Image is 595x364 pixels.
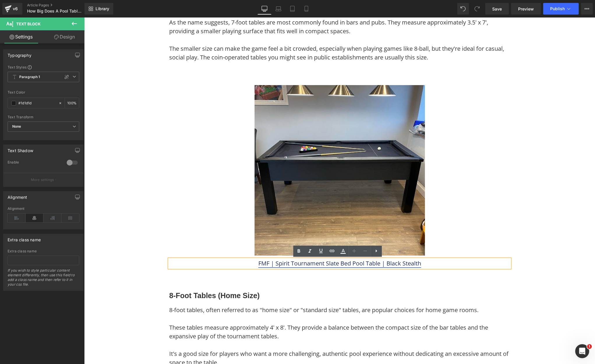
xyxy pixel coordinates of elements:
span: The smaller size can make the game feel a bit crowded, especially when playing games like 8-ball,... [85,27,420,44]
div: % [65,98,79,108]
div: Text Shadow [8,145,33,153]
div: Text Color [8,90,79,94]
a: Laptop [271,3,285,15]
p: 8-foot tables, often referred to as "home size" or "standard size" tables, are popular choices fo... [85,288,426,297]
div: Typography [8,50,31,58]
p: More settings [31,177,54,182]
div: Text Transform [8,115,79,119]
a: Tablet [285,3,299,15]
p: As the name suggests, 7-foot tables are most commonly found in bars and pubs. They measure approx... [85,1,426,18]
div: Extra class name [8,234,41,242]
div: If you wish to style particular content element differently, then use this field to add a class n... [8,268,79,291]
span: It's a good size for players who want a more challenging, authentic pool experience without dedic... [85,332,424,349]
span: These tables measure approximately 4' x 8'. They provide a balance between the compact size of th... [85,306,404,323]
iframe: Intercom live chat [575,344,589,358]
a: New Library [84,3,113,15]
div: Alignment [8,207,79,211]
button: More settings [3,173,83,187]
span: Library [96,6,109,11]
div: v6 [12,5,19,13]
a: FMF | Spirit Tournament Slate Bed Pool Table | Black Stealth [174,242,337,250]
b: None [12,124,21,129]
div: Text Styles [8,65,79,69]
button: Undo [457,3,469,15]
button: Publish [543,3,579,15]
a: Mobile [299,3,313,15]
a: v6 [2,3,22,15]
div: Extra class name [8,249,79,253]
span: Publish [550,6,565,11]
b: Paragraph 1 [19,75,40,80]
a: Article Pages [27,3,94,8]
a: Design [43,30,86,43]
span: 1 [587,344,592,349]
a: Desktop [257,3,271,15]
div: Alignment [8,191,27,200]
button: Redo [471,3,483,15]
h3: 8-Foot Tables (Home Size) [85,274,426,282]
input: Color [18,100,56,106]
span: Save [492,6,502,12]
button: More [581,3,593,15]
div: Enable [8,160,61,166]
span: Text Block [16,22,40,26]
span: How Big Does A Pool Table Room Need To Be [27,9,83,13]
a: Preview [511,3,541,15]
span: Preview [518,6,534,12]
